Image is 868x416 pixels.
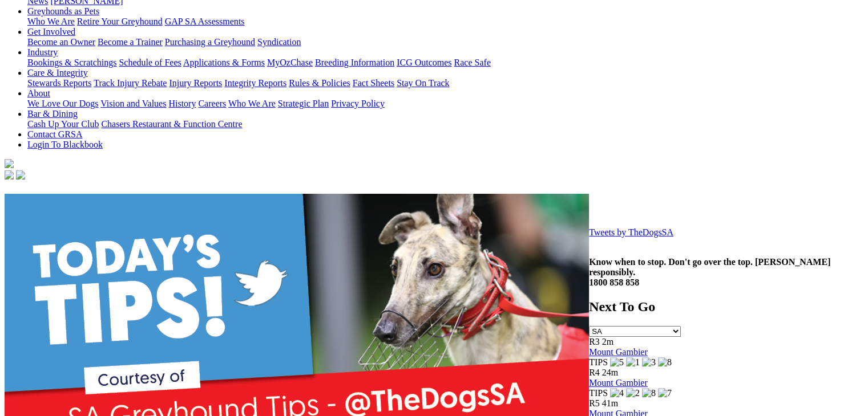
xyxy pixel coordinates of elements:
a: Fact Sheets [353,78,394,88]
a: MyOzChase [267,58,313,67]
a: Privacy Policy [331,99,385,108]
a: Stewards Reports [27,78,91,88]
a: Retire Your Greyhound [77,17,163,26]
a: Vision and Values [100,99,166,108]
a: Contact GRSA [27,129,82,139]
img: twitter.svg [16,170,25,180]
a: Breeding Information [315,58,394,67]
a: Mount Gambier [589,378,648,388]
a: Who We Are [228,99,276,108]
img: 1 [626,357,640,368]
a: Race Safe [454,58,490,67]
span: R5 [589,398,600,408]
a: Schedule of Fees [119,58,181,67]
a: Stay On Track [397,78,449,88]
strong: Know when to stop. Don't go over the top. [PERSON_NAME] responsibly. 1800 858 858 [589,257,830,287]
img: 5 [610,357,624,368]
div: Care & Integrity [27,78,863,88]
a: Tweets by TheDogsSA [589,227,673,237]
img: 2 [626,388,640,398]
a: Chasers Restaurant & Function Centre [101,119,242,129]
span: 24m [602,368,618,377]
a: Mount Gambier [589,347,648,357]
a: Purchasing a Greyhound [165,37,255,47]
a: Bookings & Scratchings [27,58,116,67]
a: Syndication [257,37,301,47]
span: TIPS [589,388,608,398]
div: Industry [27,58,863,68]
a: Become a Trainer [98,37,163,47]
a: History [168,99,196,108]
a: Injury Reports [169,78,222,88]
a: Who We Are [27,17,75,26]
span: TIPS [589,357,608,367]
span: 41m [602,398,618,408]
img: 3 [642,357,656,368]
a: GAP SA Assessments [165,17,245,26]
a: About [27,88,50,98]
a: Get Involved [27,27,75,36]
a: Bar & Dining [27,109,78,119]
div: Bar & Dining [27,119,863,129]
img: facebook.svg [5,170,14,180]
a: Login To Blackbook [27,140,103,149]
a: Rules & Policies [289,78,350,88]
img: 4 [610,388,624,398]
a: Integrity Reports [224,78,286,88]
a: Track Injury Rebate [94,78,167,88]
img: logo-grsa-white.png [5,159,14,168]
a: Greyhounds as Pets [27,6,99,16]
a: Strategic Plan [278,99,329,108]
div: Greyhounds as Pets [27,17,863,27]
span: 2m [602,337,613,346]
div: Get Involved [27,37,863,47]
img: 7 [658,388,672,398]
img: 8 [658,357,672,368]
a: Careers [198,99,226,108]
div: About [27,99,863,109]
a: ICG Outcomes [397,58,451,67]
span: R4 [589,368,600,377]
a: We Love Our Dogs [27,99,98,108]
span: R3 [589,337,600,346]
a: Care & Integrity [27,68,88,78]
a: Industry [27,47,58,57]
a: Become an Owner [27,37,95,47]
a: Cash Up Your Club [27,119,99,129]
a: Applications & Forms [183,58,265,67]
img: 8 [642,388,656,398]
